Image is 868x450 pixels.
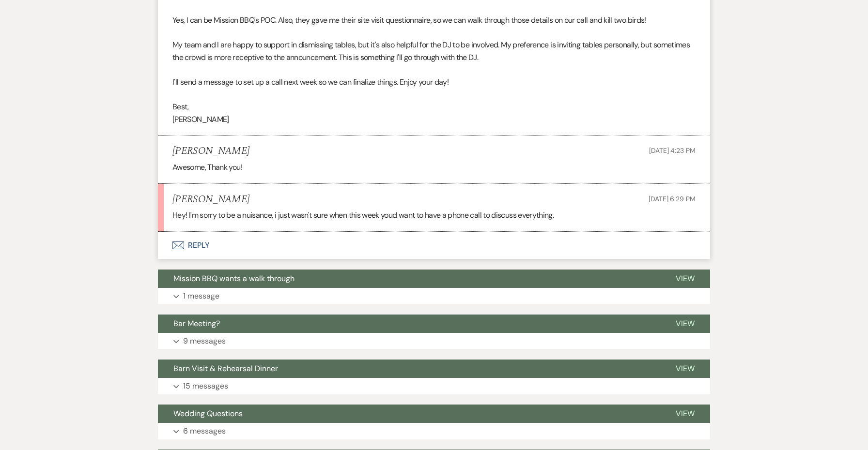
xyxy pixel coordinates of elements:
[173,273,294,284] span: Mission BBQ wants a walk through
[676,408,695,419] span: View
[172,39,696,63] p: My team and I are happy to support in dismissing tables, but it's also helpful for the DJ to be i...
[660,315,710,333] button: View
[676,273,695,284] span: View
[172,76,696,89] p: I'll send a message to set up a call next week so we can finalize things. Enjoy your day!
[158,288,710,304] button: 1 message
[660,360,710,378] button: View
[158,360,660,378] button: Barn Visit & Rehearsal Dinner
[172,145,249,157] h5: [PERSON_NAME]
[172,209,696,222] p: Hey! I'm sorry to be a nuisance, i just wasn't sure when this week youd want to have a phone call...
[649,195,696,203] span: [DATE] 6:29 PM
[158,333,710,349] button: 9 messages
[676,318,695,329] span: View
[660,270,710,288] button: View
[158,423,710,439] button: 6 messages
[183,335,226,347] p: 9 messages
[158,315,660,333] button: Bar Meeting?
[158,232,710,259] button: Reply
[158,405,660,423] button: Wedding Questions
[172,113,696,126] p: [PERSON_NAME]
[172,14,696,27] p: Yes, I can be Mission BBQ's POC. Also, they gave me their site visit questionnaire, so we can wal...
[158,270,660,288] button: Mission BBQ wants a walk through
[660,405,710,423] button: View
[173,318,220,329] span: Bar Meeting?
[172,161,696,174] p: Awesome, Thank you!
[183,380,228,392] p: 15 messages
[183,290,219,302] p: 1 message
[158,378,710,394] button: 15 messages
[649,146,696,155] span: [DATE] 4:23 PM
[172,101,696,113] p: Best,
[183,425,226,437] p: 6 messages
[676,363,695,374] span: View
[172,194,249,206] h5: [PERSON_NAME]
[173,408,243,419] span: Wedding Questions
[173,363,278,374] span: Barn Visit & Rehearsal Dinner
